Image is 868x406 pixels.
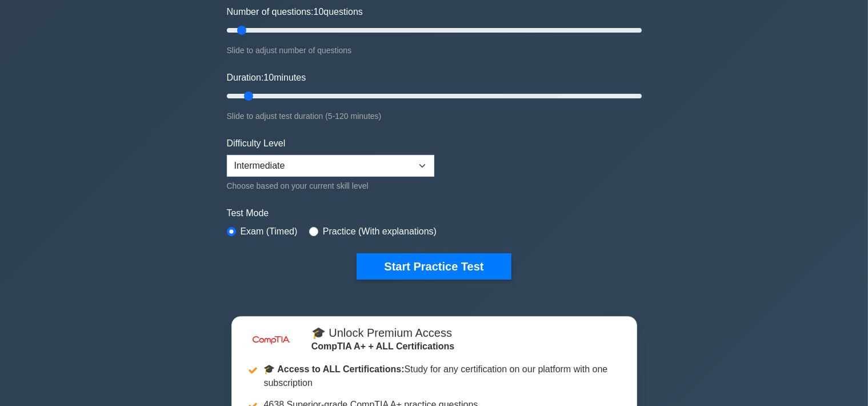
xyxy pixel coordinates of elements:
[227,137,286,150] label: Difficulty Level
[227,109,642,123] div: Slide to adjust test duration (5-120 minutes)
[263,73,274,82] span: 10
[227,43,642,57] div: Slide to adjust number of questions
[227,5,363,19] label: Number of questions: questions
[227,179,434,193] div: Choose based on your current skill level
[323,225,437,238] label: Practice (With explanations)
[227,71,306,85] label: Duration: minutes
[314,7,324,17] span: 10
[357,253,511,280] button: Start Practice Test
[241,225,298,238] label: Exam (Timed)
[227,206,642,220] label: Test Mode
